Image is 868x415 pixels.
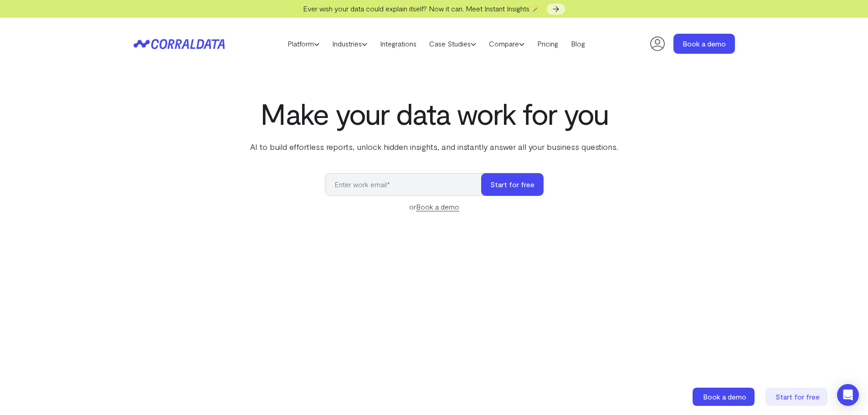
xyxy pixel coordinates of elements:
[693,388,756,406] a: Book a demo
[837,384,859,406] div: Open Intercom Messenger
[481,173,544,196] button: Start for free
[281,37,326,51] a: Platform
[423,37,483,51] a: Case Studies
[325,173,490,196] input: Enter work email*
[248,141,620,153] p: AI to build effortless reports, unlock hidden insights, and instantly answer all your business qu...
[374,37,423,51] a: Integrations
[765,388,829,406] a: Start for free
[416,202,459,211] a: Book a demo
[303,4,540,13] span: Ever wish your data could explain itself? Now it can. Meet Instant Insights 🪄
[673,34,735,54] a: Book a demo
[531,37,565,51] a: Pricing
[483,37,531,51] a: Compare
[325,201,544,212] div: or
[565,37,591,51] a: Blog
[248,97,620,130] h1: Make your data work for you
[703,392,746,401] span: Book a demo
[326,37,374,51] a: Industries
[776,392,820,401] span: Start for free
